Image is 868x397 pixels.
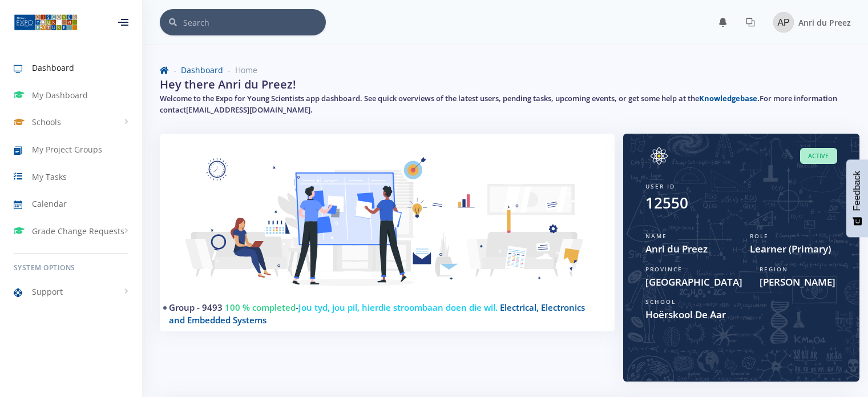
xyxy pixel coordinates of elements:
[32,286,63,298] span: Support
[760,265,788,273] span: Region
[32,143,102,155] span: My Project Groups
[645,307,837,322] span: Hoërskool De Aar
[14,13,78,31] img: ...
[186,105,310,115] a: [EMAIL_ADDRESS][DOMAIN_NAME]
[32,225,124,237] span: Grade Change Requests
[798,17,851,28] span: Anri du Preez
[169,301,596,327] h4: -
[225,302,296,313] span: 100 % completed
[645,147,673,165] img: Image placeholder
[764,10,851,35] a: Image placeholder Anri du Preez
[645,182,675,190] span: User ID
[32,62,74,74] span: Dashboard
[298,302,498,313] span: Jou tyd, jou pil, hierdie stroombaan doen die wil.
[32,198,67,210] span: Calendar
[645,265,683,273] span: Province
[14,263,128,273] h6: System Options
[645,232,667,240] span: Name
[750,242,837,256] span: Learner (Primary)
[645,192,688,214] div: 12550
[223,64,257,76] li: Home
[846,159,868,237] button: Feedback - Show survey
[32,116,61,128] span: Schools
[760,275,837,290] span: [PERSON_NAME]
[852,171,862,211] span: Feedback
[160,64,851,76] nav: breadcrumb
[160,76,296,93] h2: Hey there Anri du Preez!
[645,242,733,256] span: Anri du Preez
[160,93,851,115] h5: Welcome to the Expo for Young Scientists app dashboard. See quick overviews of the latest users, ...
[645,275,742,290] span: [GEOGRAPHIC_DATA]
[173,147,601,310] img: Learner
[32,89,88,101] span: My Dashboard
[750,232,769,240] span: Role
[32,171,67,183] span: My Tasks
[183,9,326,35] input: Search
[699,93,760,103] a: Knowledgebase.
[181,65,223,75] a: Dashboard
[169,302,223,313] a: Group - 9493
[773,12,794,33] img: Image placeholder
[645,298,676,306] span: School
[800,148,837,165] span: Active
